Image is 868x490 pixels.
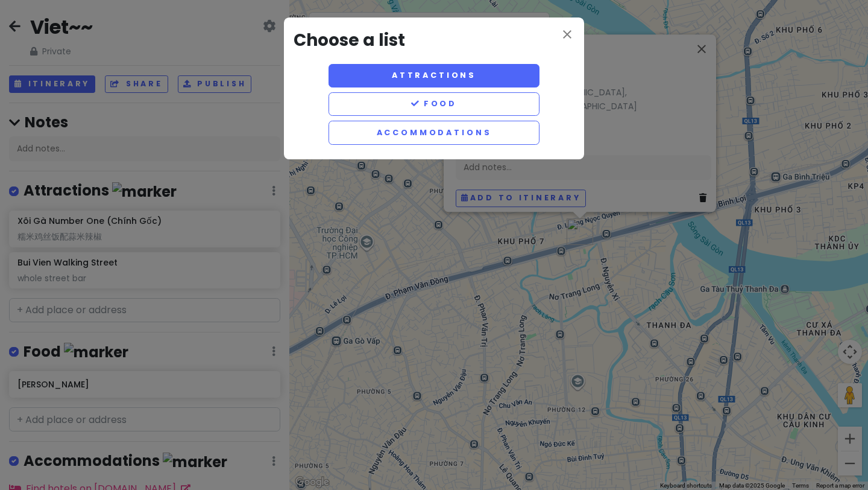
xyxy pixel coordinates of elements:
h3: Choose a list [294,27,574,54]
button: Attractions [329,64,539,87]
button: close [560,27,574,44]
button: Accommodations [329,121,539,144]
button: Food [329,92,539,116]
i: close [560,27,574,42]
